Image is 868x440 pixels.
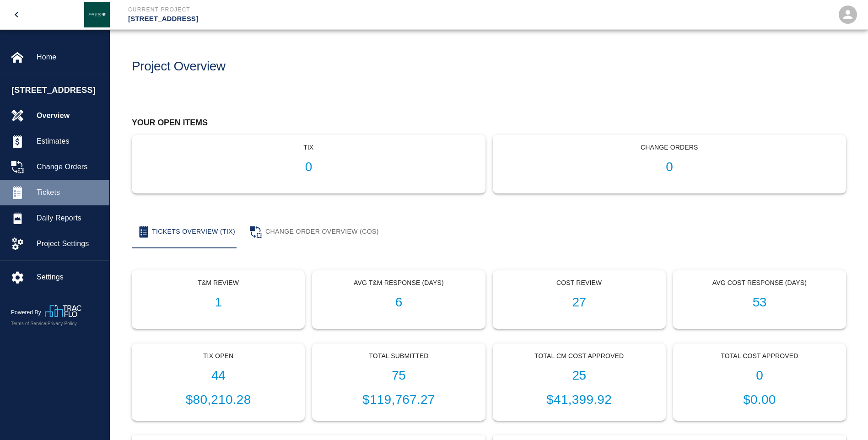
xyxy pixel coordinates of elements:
p: Total Cost Approved [681,351,838,361]
p: Tix Open [140,351,297,361]
h1: 44 [140,368,297,383]
p: Current Project [128,5,484,14]
a: Privacy Policy [48,321,77,326]
a: Terms of Service [11,321,46,326]
p: Change Orders [501,143,839,152]
span: Tickets [37,187,102,198]
p: [STREET_ADDRESS] [128,14,484,24]
span: Change Orders [37,161,102,172]
h1: 0 [140,160,478,175]
p: $0.00 [681,390,838,409]
img: Janeiro Inc [84,2,110,27]
p: Cost Review [501,278,658,288]
p: $41,399.92 [501,390,658,409]
p: T&M Review [140,278,297,288]
h1: 25 [501,368,658,383]
p: Avg Cost Response (Days) [681,278,838,288]
button: Change Order Overview (COS) [243,215,386,248]
iframe: Chat Widget [822,396,868,440]
button: Tickets Overview (TIX) [132,215,243,248]
span: Home [37,52,102,63]
h1: 27 [501,295,658,310]
h1: 0 [501,160,839,175]
span: Settings [37,272,102,283]
span: Daily Reports [37,213,102,224]
span: [STREET_ADDRESS] [11,84,105,97]
button: open drawer [5,4,27,26]
span: | [46,321,48,326]
p: Avg T&M Response (Days) [320,278,477,288]
p: Total Submitted [320,351,477,361]
span: Project Settings [37,238,102,249]
span: Estimates [37,136,102,147]
p: Powered By [11,308,45,317]
p: tix [140,143,478,152]
span: Overview [37,110,102,121]
p: $80,210.28 [140,390,297,409]
h1: 75 [320,368,477,383]
img: TracFlo [45,305,81,317]
h2: Your open items [132,118,846,128]
h1: Project Overview [132,59,226,74]
h1: 0 [681,368,838,383]
h1: 6 [320,295,477,310]
p: $119,767.27 [320,390,477,409]
h1: 53 [681,295,838,310]
h1: 1 [140,295,297,310]
p: Total CM Cost Approved [501,351,658,361]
